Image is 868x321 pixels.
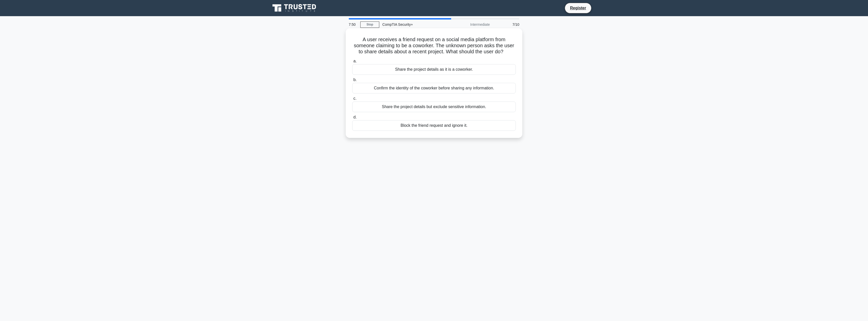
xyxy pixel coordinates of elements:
span: a. [353,59,357,63]
span: c. [353,96,356,101]
div: Intermediate [449,19,493,30]
div: CompTIA Security+ [379,19,449,30]
div: Block the friend request and ignore it. [352,120,516,131]
div: 7/10 [493,19,522,30]
h5: A user receives a friend request on a social media platform from someone claiming to be a coworke... [352,36,516,55]
a: Register [567,5,589,11]
div: 7:50 [346,19,360,30]
span: d. [353,115,357,119]
a: Stop [360,21,379,28]
span: b. [353,78,357,82]
div: Share the project details as it is a coworker. [352,64,516,75]
div: Share the project details but exclude sensitive information. [352,102,516,112]
div: Confirm the identity of the coworker before sharing any information. [352,83,516,93]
